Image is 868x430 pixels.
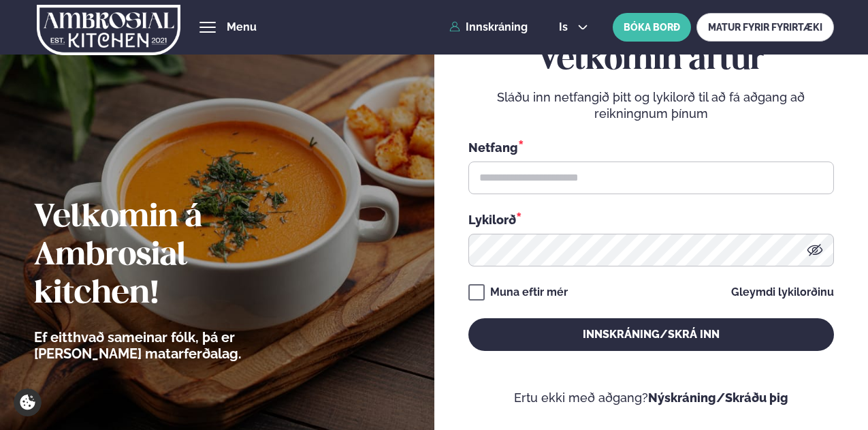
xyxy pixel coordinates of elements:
p: Ef eitthvað sameinar fólk, þá er [PERSON_NAME] matarferðalag. [34,329,317,362]
a: Gleymdi lykilorðinu [731,287,834,298]
button: Innskráning/Skrá inn [468,318,834,351]
h2: Velkomin aftur [468,42,834,80]
a: MATUR FYRIR FYRIRTÆKI [696,13,834,42]
div: Lykilorð [468,211,834,228]
span: is [559,22,572,33]
a: Nýskráning/Skráðu þig [648,390,788,405]
h2: Velkomin á Ambrosial kitchen! [34,199,317,313]
button: BÓKA BORÐ [613,13,691,42]
img: logo [37,2,180,58]
p: Sláðu inn netfangið þitt og lykilorð til að fá aðgang að reikningnum þínum [468,89,834,122]
a: Cookie settings [14,388,42,416]
a: Innskráning [449,21,528,33]
div: Netfang [468,138,834,156]
button: hamburger [199,19,216,35]
p: Ertu ekki með aðgang? [468,390,834,406]
button: is [548,22,599,33]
